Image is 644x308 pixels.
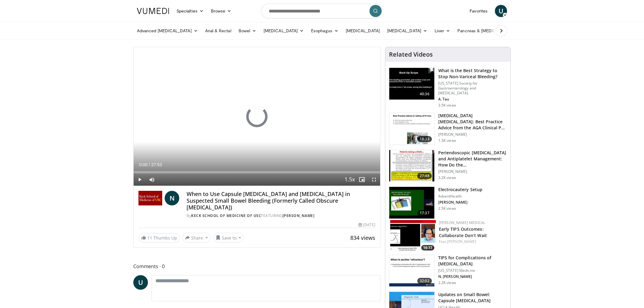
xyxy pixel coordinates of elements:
a: Advanced [MEDICAL_DATA] [133,25,201,37]
span: 27:48 [417,173,432,179]
a: Liver [431,25,454,37]
a: U [133,275,148,290]
p: 3.5K views [438,103,456,108]
a: 17:37 Electrocautery Setup AdventHealth [PERSON_NAME] 2.5K views [389,187,507,219]
span: 18:33 [417,136,432,142]
img: 300b4142-32f1-4c4e-b4f8-1c599c7c7731.150x105_q85_crop-smart_upscale.jpg [389,150,434,182]
h3: TIPS for Complications of [MEDICAL_DATA] [438,255,507,267]
a: U [495,5,507,17]
a: [MEDICAL_DATA] [260,25,307,37]
p: 2.5K views [438,206,456,211]
button: Enable picture-in-picture mode [356,173,368,186]
span: 16:33 [421,245,434,250]
a: N [165,191,179,205]
a: Keck School of Medicine of USC [191,213,261,218]
a: [PERSON_NAME] [447,239,476,244]
a: 18:33 [MEDICAL_DATA] [MEDICAL_DATA]: Best Practice Advice from the AGA Clinical P… [PERSON_NAME] ... [389,113,507,145]
a: 32:02 TIPS for Complications of [MEDICAL_DATA] [US_STATE] Medicine N. [PERSON_NAME] 2.2K views [389,255,507,287]
input: Search topics, interventions [261,4,383,18]
a: Favorites [466,5,491,17]
span: 11 [147,235,152,241]
a: 16:33 [390,220,436,252]
span: 834 views [350,234,375,241]
div: Feat. [439,239,506,244]
a: Early TIPS Outcomes: Collaborate Don’t Wait [439,226,487,238]
button: Fullscreen [368,173,380,186]
h3: Periendoscopic [MEDICAL_DATA] and Antiplatelet Management: How Do the… [438,150,507,168]
img: d1653e00-2c8d-43f1-b9d7-3bc1bf0d4299.150x105_q85_crop-smart_upscale.jpg [389,113,434,145]
button: Mute [146,173,158,186]
span: Comments 0 [133,262,380,270]
p: [PERSON_NAME] [438,132,507,137]
img: Keck School of Medicine of USC [138,191,162,205]
img: 50c03a5d-b65e-4622-a645-fa711e482686.150x105_q85_crop-smart_upscale.jpg [389,255,434,287]
p: 1.3K views [438,138,456,143]
p: [PERSON_NAME] [438,200,482,205]
span: / [149,162,150,167]
div: [DATE] [359,222,375,228]
img: fad971be-1e1b-4bee-8d31-3c0c22ccf592.150x105_q85_crop-smart_upscale.jpg [389,187,434,219]
div: Progress Bar [134,171,380,173]
a: [MEDICAL_DATA] [383,25,431,37]
a: Browse [207,5,235,17]
a: [MEDICAL_DATA] [342,25,383,37]
p: [US_STATE] Society for Gastroenterology and [MEDICAL_DATA] [438,81,507,96]
a: [PERSON_NAME] Medical [439,220,485,225]
p: N. [PERSON_NAME] [438,274,507,279]
button: Playback Rate [344,173,356,186]
a: 27:48 Periendoscopic [MEDICAL_DATA] and Antiplatelet Management: How Do the… [PERSON_NAME] 3.2K v... [389,150,507,182]
h4: When to Use Capsule [MEDICAL_DATA] and [MEDICAL_DATA] in Suspected Small Bowel Bleeding (Formerly... [187,191,375,211]
p: [US_STATE] Medicine [438,268,507,273]
h3: What is the Best Strategy to Stop Non-Variceal Bleeding? [438,68,507,80]
p: [PERSON_NAME] [438,169,507,174]
h4: Related Videos [389,51,433,58]
button: Share [182,233,211,243]
p: AdventHealth [438,194,482,199]
h3: [MEDICAL_DATA] [MEDICAL_DATA]: Best Practice Advice from the AGA Clinical P… [438,113,507,131]
img: e6626c8c-8213-4553-a5ed-5161c846d23b.150x105_q85_crop-smart_upscale.jpg [389,68,434,100]
a: 40:36 What is the Best Strategy to Stop Non-Variceal Bleeding? [US_STATE] Society for Gastroenter... [389,68,507,108]
span: 32:02 [417,278,432,284]
a: Esophagus [307,25,342,37]
h3: Electrocautery Setup [438,187,482,193]
a: Bowel [235,25,260,37]
span: 27:53 [151,162,162,167]
a: [PERSON_NAME] [282,213,315,218]
button: Play [134,173,146,186]
a: Pancreas & [MEDICAL_DATA] [454,25,525,37]
p: 3.2K views [438,175,456,180]
div: By FEATURING [187,213,375,219]
span: 17:37 [417,210,432,216]
span: 0:00 [139,162,147,167]
button: Save to [213,233,244,243]
span: 40:36 [417,91,432,97]
video-js: Video Player [134,47,380,186]
p: 2.2K views [438,280,456,285]
img: VuMedi Logo [137,8,169,14]
p: A. Tau [438,97,507,102]
a: 11 Thumbs Up [138,233,180,243]
img: 4f3888fc-aa63-4a87-805d-f18e233e5e49.150x105_q85_crop-smart_upscale.jpg [390,220,436,252]
a: Specialties [173,5,207,17]
a: Anal & Rectal [201,25,235,37]
h3: Updates on Small Bowel: Capsule [MEDICAL_DATA] [438,292,507,304]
